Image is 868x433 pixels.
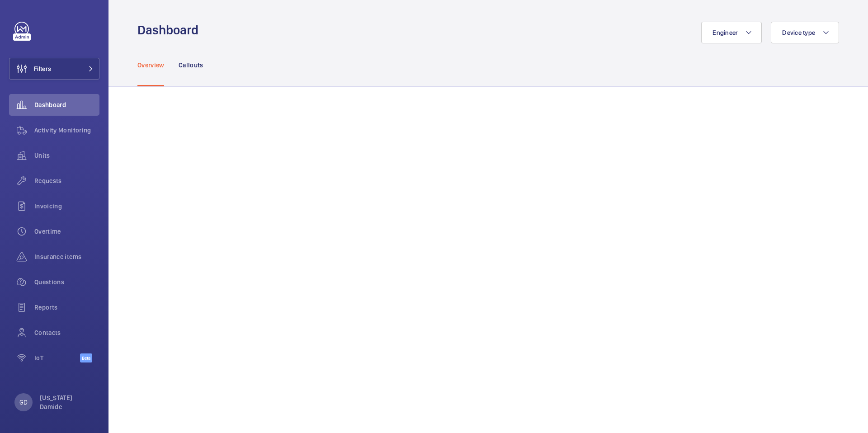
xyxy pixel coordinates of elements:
[179,61,203,70] p: Callouts
[712,29,738,36] span: Engineer
[80,353,92,362] span: Beta
[34,202,99,211] span: Invoicing
[701,22,762,43] button: Engineer
[771,22,839,43] button: Device type
[34,353,80,362] span: IoT
[34,252,99,261] span: Insurance items
[34,126,99,135] span: Activity Monitoring
[19,398,28,407] p: GD
[40,393,94,411] p: [US_STATE] Damide
[9,58,99,80] button: Filters
[137,61,164,70] p: Overview
[34,328,99,337] span: Contacts
[34,100,99,109] span: Dashboard
[34,278,99,287] span: Questions
[782,29,815,36] span: Device type
[34,176,99,185] span: Requests
[34,303,99,312] span: Reports
[34,64,51,73] span: Filters
[34,227,99,236] span: Overtime
[34,151,99,160] span: Units
[137,22,204,38] h1: Dashboard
